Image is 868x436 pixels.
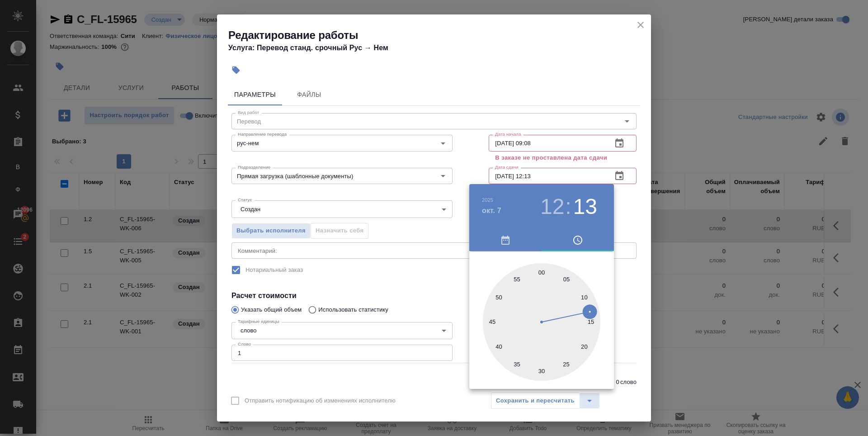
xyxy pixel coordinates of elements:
[540,194,564,219] button: 12
[573,194,597,219] button: 13
[482,205,501,216] button: окт. 7
[482,197,493,203] button: 2025
[565,194,571,219] h3: :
